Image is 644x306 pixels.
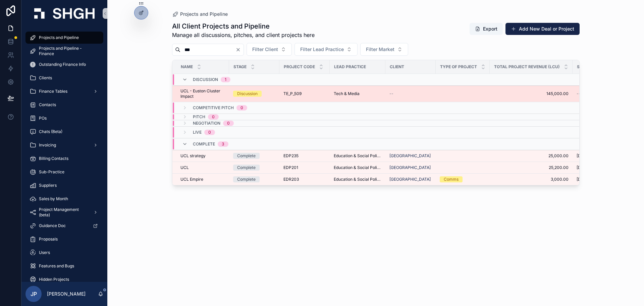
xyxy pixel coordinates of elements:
[233,91,275,97] a: Discussion
[577,153,590,159] span: [DATE]
[235,47,244,52] button: Clear
[334,64,366,70] span: Lead Practice
[389,177,432,182] a: [GEOGRAPHIC_DATA]
[25,85,103,97] a: Finance Tables
[237,91,258,97] div: Discussion
[389,153,431,159] span: [GEOGRAPHIC_DATA]
[34,8,95,19] img: App logo
[39,277,69,282] span: Hidden Projects
[494,91,569,96] a: 145,000.00
[233,165,275,171] a: Complete
[334,91,360,96] span: Tech & Media
[39,129,62,134] span: Chats (Beta)
[505,23,580,35] button: Add New Deal or Project
[39,236,58,242] span: Proposals
[366,46,394,53] span: Filter Market
[25,220,103,232] a: Guidance Doc
[208,130,211,135] div: 0
[577,153,619,159] a: [DATE]
[300,46,344,53] span: Filter Lead Practice
[233,176,275,182] a: Complete
[212,114,215,120] div: 0
[172,31,315,39] span: Manage all discussions, pitches, and client projects here
[193,141,215,147] span: Complete
[577,165,619,170] a: [DATE]
[25,126,103,138] a: Chats (Beta)
[180,153,225,159] a: UCL strategy
[39,156,68,161] span: Billing Contacts
[193,114,205,120] span: Pitch
[21,27,107,282] div: scrollable content
[283,165,326,170] a: EDP201
[193,105,234,111] span: Competitive Pitch
[180,177,203,182] span: UCL Empire
[283,177,326,182] a: EDR203
[360,43,408,56] button: Select Button
[389,165,431,170] span: [GEOGRAPHIC_DATA]
[577,91,581,96] span: --
[180,88,225,99] a: UCL - Euston Cluster Impact
[334,91,381,96] a: Tech & Media
[577,177,590,182] span: [DATE]
[334,177,381,182] a: Education & Social Policy
[25,193,103,205] a: Sales by Month
[25,247,103,259] a: Users
[39,102,56,107] span: Contacts
[172,11,228,17] a: Projects and Pipeline
[227,121,230,126] div: 0
[180,165,189,170] span: UCL
[247,43,292,56] button: Select Button
[494,177,569,182] a: 3,000.00
[283,177,299,182] span: EDR203
[25,58,103,71] a: Outstanding Finance Info
[25,206,103,218] a: Project Management (beta)
[193,130,202,135] span: Live
[444,176,459,182] div: Comms
[25,152,103,165] a: Billing Contacts
[25,72,103,84] a: Clients
[494,153,569,159] a: 25,000.00
[389,91,393,96] span: --
[181,64,193,70] span: Name
[389,91,432,96] a: --
[193,77,218,82] span: Discussion
[577,91,619,96] a: --
[39,46,97,56] span: Projects and Pipeline - Finance
[39,62,86,67] span: Outstanding Finance Info
[25,139,103,151] a: Invoicing
[390,64,404,70] span: Client
[25,233,103,245] a: Proposals
[180,11,228,17] span: Projects and Pipeline
[389,177,431,182] a: [GEOGRAPHIC_DATA]
[577,177,619,182] a: [DATE]
[494,165,569,170] span: 25,200.00
[172,21,315,31] h1: All Client Projects and Pipeline
[237,153,256,159] div: Complete
[233,64,247,70] span: Stage
[25,179,103,191] a: Suppliers
[39,116,47,121] span: POs
[283,153,299,159] span: EDP235
[193,121,220,126] span: Negotiation
[240,105,243,111] div: 0
[39,35,79,40] span: Projects and Pipeline
[25,112,103,124] a: POs
[334,165,381,170] span: Education & Social Policy
[577,64,602,70] span: Start Date
[25,260,103,272] a: Features and Bugs
[237,176,256,182] div: Complete
[25,273,103,286] a: Hidden Projects
[283,91,302,96] span: TE_P_509
[225,77,226,82] div: 1
[39,263,74,269] span: Features and Bugs
[39,169,64,175] span: Sub-Practice
[334,153,381,159] a: Education & Social Policy
[39,196,68,202] span: Sales by Month
[283,165,298,170] span: EDP201
[31,290,37,298] span: JP
[233,153,275,159] a: Complete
